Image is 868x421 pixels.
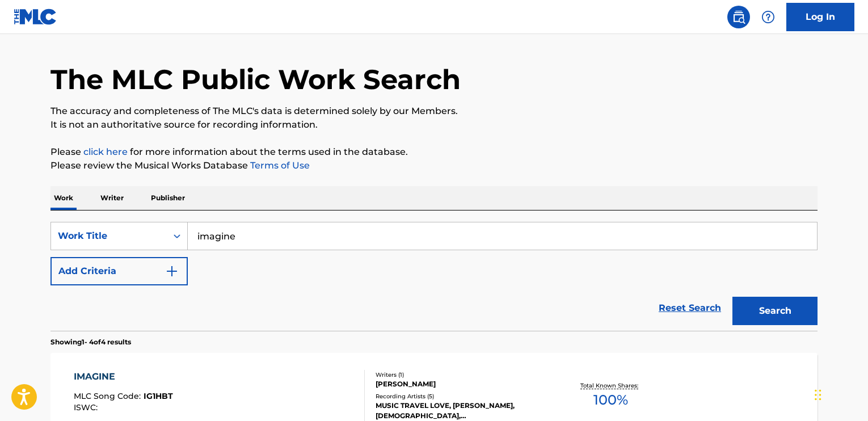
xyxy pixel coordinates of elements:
[248,160,310,171] a: Terms of Use
[74,391,144,401] span: MLC Song Code :
[815,378,821,412] div: Drag
[727,6,750,28] a: Public Search
[58,229,160,243] div: Work Title
[14,9,57,25] img: MLC Logo
[811,367,868,421] iframe: Chat Widget
[74,370,173,384] div: IMAGINE
[50,62,461,96] h1: The MLC Public Work Search
[376,371,547,379] div: Writers ( 1 )
[786,3,854,31] a: Log In
[376,392,547,401] div: Recording Artists ( 5 )
[653,296,727,321] a: Reset Search
[144,391,173,401] span: IG1HBT
[757,6,779,28] div: Help
[97,186,127,210] p: Writer
[732,10,745,24] img: search
[165,264,179,278] img: 9d2ae6d4665cec9f34b9.svg
[148,186,188,210] p: Publisher
[50,337,131,347] p: Showing 1 - 4 of 4 results
[50,257,188,285] button: Add Criteria
[50,159,818,172] p: Please review the Musical Works Database
[74,402,100,412] span: ISWC :
[761,10,775,24] img: help
[593,390,628,410] span: 100 %
[50,145,818,159] p: Please for more information about the terms used in the database.
[50,104,818,118] p: The accuracy and completeness of The MLC's data is determined solely by our Members.
[50,222,818,331] form: Search Form
[732,297,818,325] button: Search
[50,118,818,132] p: It is not an authoritative source for recording information.
[83,146,128,157] a: click here
[50,186,77,210] p: Work
[376,379,547,389] div: [PERSON_NAME]
[580,381,641,390] p: Total Known Shares:
[376,401,547,421] div: MUSIC TRAVEL LOVE, [PERSON_NAME], [DEMOGRAPHIC_DATA], [DEMOGRAPHIC_DATA], [PERSON_NAME]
